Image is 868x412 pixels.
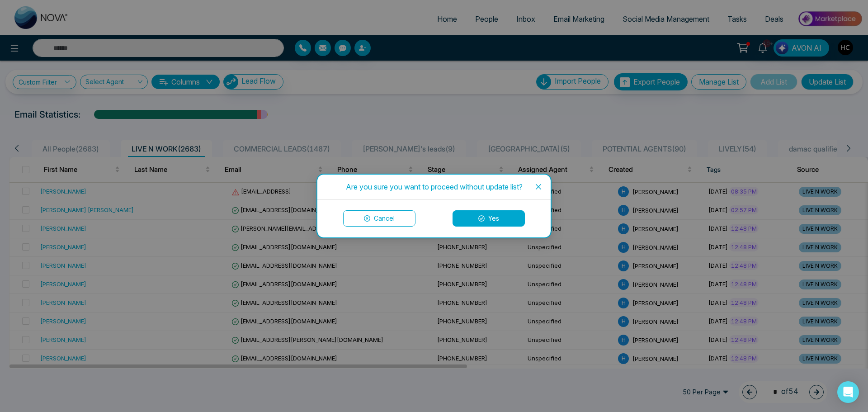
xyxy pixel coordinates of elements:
span: close [535,183,542,190]
button: Close [526,175,551,199]
button: Cancel [343,210,415,227]
button: Yes [453,210,525,227]
div: Are you sure you want to proceed without update list? [328,182,540,192]
div: Open Intercom Messenger [837,381,859,403]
